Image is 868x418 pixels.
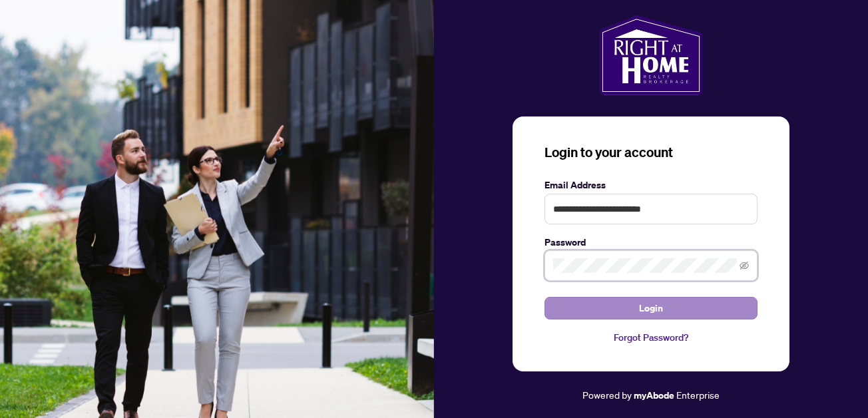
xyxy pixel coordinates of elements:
a: Forgot Password? [544,330,758,345]
label: Email Address [544,178,758,192]
a: myAbode [634,388,674,403]
button: Login [544,297,758,319]
img: ma-logo [599,15,702,95]
span: Powered by [582,389,632,401]
span: Enterprise [676,389,720,401]
span: Login [639,298,663,319]
h3: Login to your account [544,143,758,162]
span: eye-invisible [740,261,749,270]
label: Password [544,235,758,250]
